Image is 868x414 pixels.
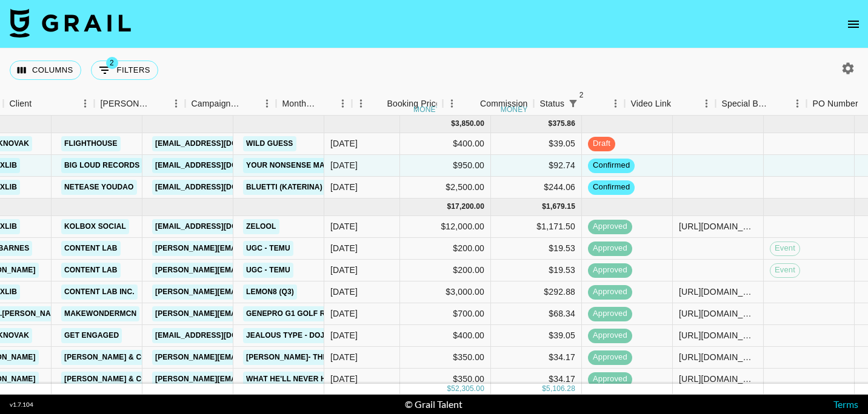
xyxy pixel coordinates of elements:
button: Show filters [564,95,581,112]
div: Video Link [625,92,716,116]
span: confirmed [588,182,635,193]
a: Flighthouse [61,136,121,151]
a: wild guess [243,136,296,151]
button: Sort [150,95,167,112]
div: Status [534,92,625,116]
div: Client [4,92,95,116]
div: $400.00 [400,133,491,155]
span: approved [588,221,632,232]
div: $ [451,119,455,129]
div: $400.00 [400,325,491,347]
span: Event [770,243,800,254]
div: money [501,106,528,113]
div: $ [542,202,546,212]
a: [PERSON_NAME][EMAIL_ADDRESS][PERSON_NAME][DOMAIN_NAME] [152,372,412,387]
div: $950.00 [400,155,491,177]
div: $19.53 [491,260,582,281]
div: 17,200.00 [451,202,484,212]
div: Sep '25 [330,220,358,232]
a: Terms [833,398,858,410]
div: 3,850.00 [455,119,484,129]
div: Special Booking Type [722,92,772,116]
img: Grail Talent [10,8,131,38]
a: Jealous Type - Doja Cat [243,328,349,343]
div: https://www.tiktok.com/@mrnicknovak/video/7546285963664788749 [679,329,757,341]
div: $68.34 [491,303,582,325]
a: Zelool [243,219,279,234]
div: 52,305.00 [451,384,484,394]
div: $350.00 [400,369,491,390]
a: Get Engaged [61,328,122,343]
div: $700.00 [400,303,491,325]
a: [PERSON_NAME] & Co LLC [61,372,167,387]
button: open drawer [841,12,866,36]
div: v 1.7.104 [10,401,33,409]
div: $ [549,119,553,129]
button: Menu [258,94,276,113]
button: Menu [789,94,807,113]
button: Select columns [10,61,81,80]
button: Sort [463,95,480,112]
button: Sort [370,95,387,112]
div: 5,106.28 [546,384,575,394]
div: Sep '25 [330,373,358,385]
div: $1,171.50 [491,216,582,238]
div: Month Due [282,92,317,116]
a: [PERSON_NAME][EMAIL_ADDRESS][PERSON_NAME][DOMAIN_NAME] [152,350,412,365]
a: [PERSON_NAME][EMAIL_ADDRESS][DOMAIN_NAME] [152,284,350,300]
button: Sort [241,95,258,112]
div: $92.74 [491,155,582,177]
div: $2,500.00 [400,177,491,199]
div: $3,000.00 [400,281,491,303]
div: Booking Price [387,92,441,116]
button: Menu [443,94,461,113]
div: $ [542,384,546,394]
div: Month Due [276,92,352,116]
a: [PERSON_NAME][EMAIL_ADDRESS][DOMAIN_NAME] [152,306,350,321]
span: approved [588,286,632,298]
a: Content Lab [61,263,121,278]
div: Commission [480,92,528,116]
div: [PERSON_NAME] [101,92,150,116]
button: Menu [698,94,716,113]
div: 375.86 [552,119,575,129]
a: [EMAIL_ADDRESS][DOMAIN_NAME] [152,180,288,195]
span: 2 [106,57,118,69]
div: Special Booking Type [716,92,807,116]
div: Client [10,92,32,116]
div: Booker [95,92,185,116]
a: What He'll Never Have [PERSON_NAME] [243,372,408,387]
a: UGC - Temu [243,263,293,278]
span: draft [588,138,615,149]
a: [EMAIL_ADDRESS][DOMAIN_NAME] [152,219,288,234]
button: Sort [671,95,688,112]
a: Lemon8 (Q3) [243,284,297,300]
span: Event [770,264,800,276]
div: 2 active filters [564,95,581,112]
div: $244.06 [491,177,582,199]
div: Oct '25 [330,137,358,149]
span: approved [588,373,632,385]
a: [PERSON_NAME][EMAIL_ADDRESS][DOMAIN_NAME] [152,263,350,278]
a: [EMAIL_ADDRESS][DOMAIN_NAME] [152,136,288,151]
div: $39.05 [491,133,582,155]
button: Menu [352,94,370,113]
a: Content Lab Inc. [61,284,138,300]
div: Oct '25 [330,181,358,193]
a: Content Lab [61,241,121,256]
div: $ [447,202,451,212]
div: Sep '25 [330,307,358,320]
span: approved [588,308,632,320]
a: makewondermcn [61,306,139,321]
a: [PERSON_NAME][EMAIL_ADDRESS][DOMAIN_NAME] [152,241,350,256]
button: Sort [581,95,598,112]
div: Sep '25 [330,329,358,341]
div: Oct '25 [330,159,358,171]
div: Sep '25 [330,264,358,276]
a: UGC - Temu [243,241,293,256]
a: [EMAIL_ADDRESS][DOMAIN_NAME] [152,158,288,173]
div: $19.53 [491,238,582,260]
div: https://www.tiktok.com/@hunnaxlib/video/7550331737704828215 [679,286,757,298]
button: Sort [317,95,334,112]
div: money [413,106,441,113]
